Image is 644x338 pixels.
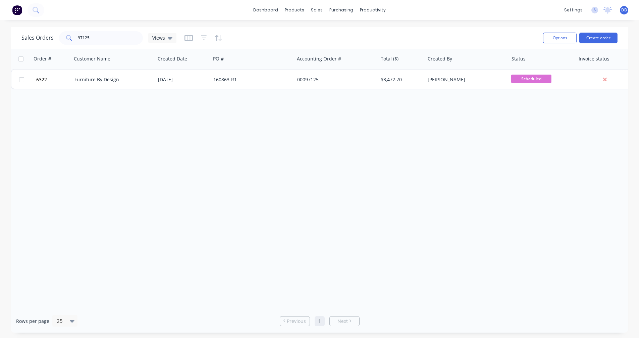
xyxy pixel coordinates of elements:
div: Invoice status [579,55,609,62]
div: Status [512,55,526,62]
a: Page 1 is your current page [315,316,325,326]
span: Rows per page [16,318,49,325]
span: 6322 [36,76,47,83]
div: products [281,5,308,15]
ul: Pagination [277,316,362,326]
div: settings [561,5,586,15]
a: dashboard [250,5,281,15]
div: Accounting Order # [297,55,341,62]
span: Previous [287,318,306,325]
span: Next [337,318,348,325]
h1: Sales Orders [21,35,54,41]
div: Total ($) [381,55,398,62]
div: sales [308,5,326,15]
button: Create order [579,33,618,43]
input: Search... [78,31,143,45]
div: PO # [213,55,224,62]
div: Customer Name [74,55,110,62]
span: DB [621,7,627,13]
button: Options [543,33,577,43]
div: $3,472.70 [381,76,420,83]
div: Furniture By Design [74,76,149,83]
div: Created Date [158,55,187,62]
span: Views [152,34,165,41]
div: [DATE] [158,76,208,83]
span: Scheduled [511,75,551,83]
div: Created By [428,55,452,62]
a: Next page [330,318,359,325]
div: purchasing [326,5,357,15]
a: Previous page [280,318,310,325]
div: 160863-R1 [213,76,288,83]
button: 6322 [34,70,74,90]
img: Factory [12,5,22,15]
div: Order # [34,55,51,62]
div: 00097125 [297,76,372,83]
div: [PERSON_NAME] [428,76,502,83]
div: productivity [357,5,389,15]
